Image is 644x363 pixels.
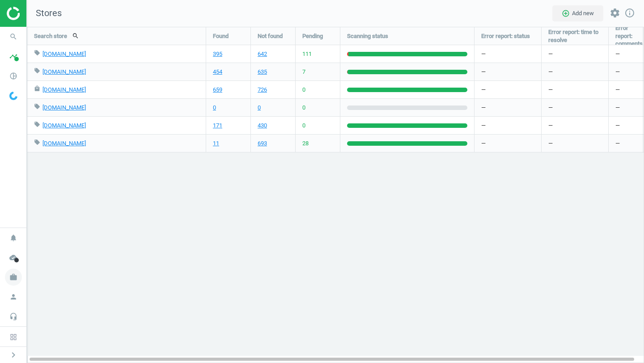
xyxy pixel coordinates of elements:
button: settings [606,4,624,23]
img: ajHJNr6hYgQAAAAASUVORK5CYII= [7,7,70,20]
a: 642 [258,50,267,58]
a: info_outline [624,8,635,19]
span: 111 [302,50,312,58]
a: 635 [258,68,267,76]
a: [DOMAIN_NAME] [42,51,86,57]
span: 0 [302,86,305,94]
div: — [475,45,541,63]
span: — [548,104,553,112]
a: 659 [213,86,222,94]
i: settings [610,8,620,18]
span: — [548,86,553,94]
span: 7 [302,68,305,76]
span: 0 [302,122,305,130]
a: [DOMAIN_NAME] [42,68,86,75]
i: notifications [5,229,22,246]
a: [DOMAIN_NAME] [42,140,86,147]
i: local_offer [34,103,40,110]
i: local_offer [34,68,40,74]
a: 0 [258,104,261,112]
span: — [548,122,553,130]
div: Search store [27,27,206,45]
span: 0 [302,104,305,112]
span: — [548,139,553,148]
span: — [548,50,553,58]
span: Found [213,32,229,40]
i: search [5,28,22,45]
a: [DOMAIN_NAME] [42,122,86,129]
div: — [475,135,541,152]
i: person [5,288,22,305]
a: 430 [258,122,267,130]
i: cloud_done [5,249,22,266]
a: 11 [213,139,219,148]
a: 693 [258,139,267,148]
i: headset_mic [5,308,22,325]
a: 454 [213,68,222,76]
a: [DOMAIN_NAME] [42,86,86,93]
i: info_outline [624,8,635,18]
span: 28 [302,139,309,148]
span: Not found [258,32,283,40]
a: [DOMAIN_NAME] [42,104,86,111]
span: Stores [27,7,62,20]
span: — [548,68,553,76]
span: Error report: status [481,32,530,40]
i: work [5,269,22,286]
a: 395 [213,50,222,58]
i: timeline [5,48,22,65]
i: pie_chart_outlined [5,68,22,84]
span: Scanning status [347,32,388,40]
span: Error report: time to resolve [548,28,602,44]
i: local_offer [34,139,40,145]
div: — [475,81,541,98]
button: search [67,28,84,43]
i: local_offer [34,121,40,127]
i: chevron_right [8,350,19,360]
a: 171 [213,122,222,130]
span: Pending [302,32,323,40]
img: wGWNvw8QSZomAAAAABJRU5ErkJggg== [9,92,17,100]
i: local_offer [34,50,40,56]
button: chevron_right [2,349,25,361]
i: add_circle_outline [562,9,570,17]
div: — [475,117,541,134]
div: — [475,63,541,80]
div: — [475,99,541,116]
i: local_mall [34,85,40,92]
a: 0 [213,104,216,112]
a: 726 [258,86,267,94]
button: add_circle_outlineAdd new [552,5,603,21]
